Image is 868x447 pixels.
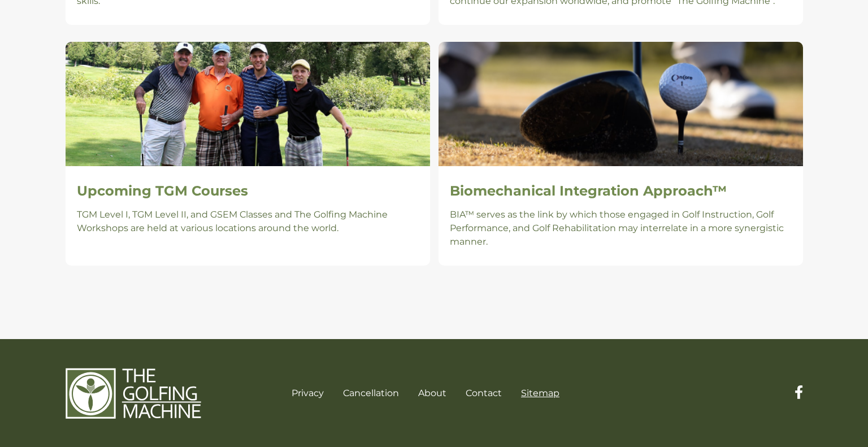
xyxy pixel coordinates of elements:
[521,388,559,398] a: Sitemap
[418,388,446,398] a: About
[292,388,324,398] a: Privacy
[450,183,792,199] h2: Biomechanical Integration Approach™
[66,367,201,419] img: The Golfing Machine
[77,208,419,235] p: TGM Level I, TGM Level II, and GSEM Classes and The Golfing Machine Workshops are held at various...
[466,388,502,398] a: Contact
[450,208,792,249] p: BIA™ serves as the link by which those engaged in Golf Instruction, Golf Performance, and Golf Re...
[439,42,803,266] a: Biomechanical Integration Approach™ BIA™ serves as the link by which those engaged in Golf Instru...
[77,183,419,199] h2: Upcoming TGM Courses
[66,42,430,266] a: Upcoming TGM Courses TGM Level I, TGM Level II, and GSEM Classes and The Golfing Machine Workshop...
[343,388,399,398] a: Cancellation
